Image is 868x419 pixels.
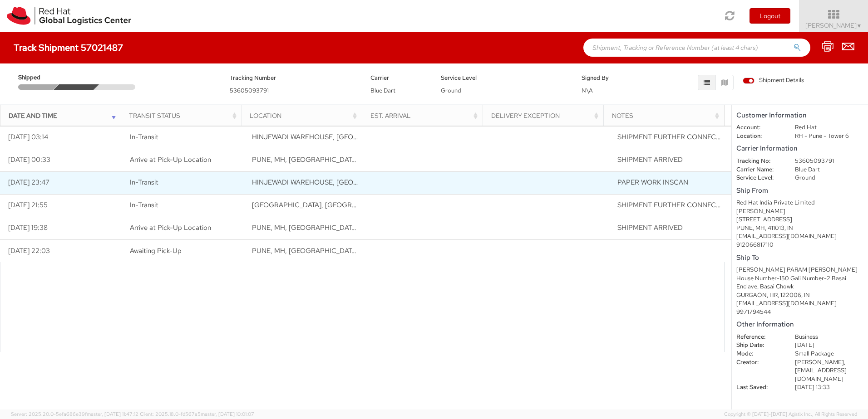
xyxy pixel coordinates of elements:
[491,111,601,120] div: Delivery Exception
[736,187,863,195] h5: Ship From
[730,166,788,174] dt: Carrier Name:
[252,155,358,164] span: PUNE, MH, IN
[743,76,804,85] span: Shipment Details
[252,178,479,187] span: HINJEWADI WAREHOUSE, KONDHWA, MAHARASHTRA
[736,145,863,152] h5: Carrier Information
[730,383,788,392] dt: Last Saved:
[252,200,468,209] span: MAGARPATTA CITY PUD, PUNE, MAHARASHTRA
[11,411,138,417] span: Server: 2025.20.0-5efa686e39f
[140,411,254,417] span: Client: 2025.18.0-fd567a5
[724,411,857,418] span: Copyright © [DATE]-[DATE] Agistix Inc., All Rights Reserved
[201,411,254,417] span: master, [DATE] 10:01:07
[795,358,845,366] span: [PERSON_NAME],
[805,21,862,29] span: [PERSON_NAME]
[730,350,788,358] dt: Mode:
[730,157,788,166] dt: Tracking No:
[130,200,158,209] span: In-Transit
[736,266,863,274] div: [PERSON_NAME] PARAM [PERSON_NAME]
[370,75,427,81] h5: Carrier
[252,223,358,232] span: PUNE, MH, IN
[736,254,863,262] h5: Ship To
[252,132,479,141] span: HINJEWADI WAREHOUSE, KONDHWA, MAHARASHTRA
[736,321,863,328] h5: Other Information
[617,155,683,164] span: SHIPMENT ARRIVED
[736,274,863,291] div: House Number-150 Gali Number-2 Basai Enclave, Basai Chowk
[857,22,862,29] span: ▼
[9,111,118,120] div: Date and Time
[617,132,729,141] span: SHIPMENT FURTHER CONNECTED
[130,246,182,255] span: Awaiting Pick-Up
[736,199,863,215] div: Red Hat India Private Limited [PERSON_NAME]
[129,111,238,120] div: Transit Status
[736,299,863,308] div: [EMAIL_ADDRESS][DOMAIN_NAME]
[130,132,158,141] span: In-Transit
[230,75,357,81] h5: Tracking Number
[736,224,863,233] div: PUNE, MH, 411013, IN
[617,223,683,232] span: SHIPMENT ARRIVED
[736,308,863,317] div: 9971794544
[736,112,863,119] h5: Customer Information
[736,232,863,241] div: [EMAIL_ADDRESS][DOMAIN_NAME]
[18,73,57,82] span: Shipped
[730,358,788,367] dt: Creator:
[130,155,211,164] span: Arrive at Pick-Up Location
[370,87,395,94] span: Blue Dart
[230,87,269,94] span: 53605093791
[130,223,211,232] span: Arrive at Pick-Up Location
[87,411,138,417] span: master, [DATE] 11:47:12
[582,75,638,81] h5: Signed By
[7,7,131,25] img: rh-logistics-00dfa346123c4ec078e1.svg
[730,174,788,182] dt: Service Level:
[441,87,461,94] span: Ground
[730,333,788,341] dt: Reference:
[617,200,729,209] span: SHIPMENT FURTHER CONNECTED
[370,111,480,120] div: Est. Arrival
[252,246,358,255] span: PUNE, MH, IN
[130,178,158,187] span: In-Transit
[441,75,568,81] h5: Service Level
[743,76,804,86] label: Shipment Details
[750,8,790,24] button: Logout
[736,241,863,249] div: 912066817110
[736,215,863,224] div: [STREET_ADDRESS]
[730,341,788,350] dt: Ship Date:
[583,39,810,57] input: Shipment, Tracking or Reference Number (at least 4 chars)
[730,132,788,141] dt: Location:
[730,123,788,132] dt: Account:
[250,111,359,120] div: Location
[612,111,721,120] div: Notes
[582,87,593,94] span: N\A
[617,178,688,187] span: PAPER WORK INSCAN
[14,43,123,53] h4: Track Shipment 57021487
[736,291,863,300] div: GURGAON, HR, 122006, IN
